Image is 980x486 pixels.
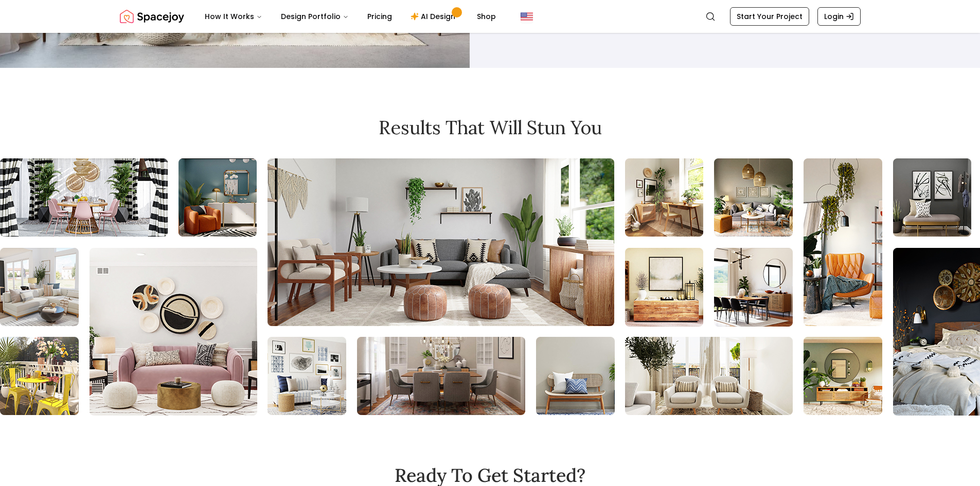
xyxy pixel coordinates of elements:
nav: Main [197,6,504,27]
a: Pricing [359,6,400,27]
img: United States [521,10,533,23]
button: Design Portfolio [273,6,357,27]
a: Shop [469,6,504,27]
h2: Results that will stun you [120,117,861,138]
a: AI Design [402,6,467,27]
img: Spacejoy Logo [120,6,184,27]
h2: Ready To Get Started? [395,465,585,485]
a: Login [817,7,861,26]
button: How It Works [197,6,271,27]
a: Start Your Project [730,7,809,26]
a: Spacejoy [120,6,184,27]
